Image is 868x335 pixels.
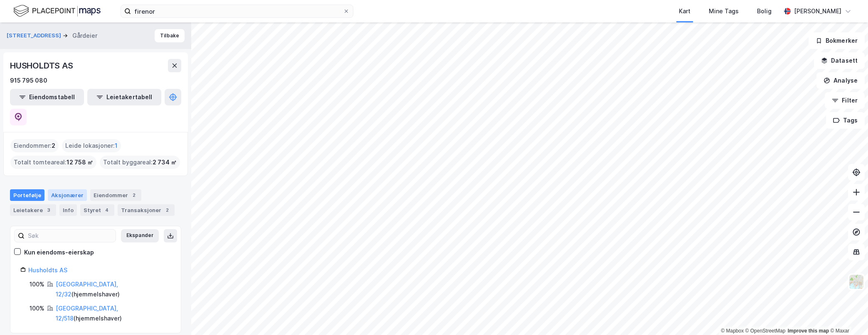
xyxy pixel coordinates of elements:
div: ( hjemmelshaver ) [56,279,171,299]
div: 2 [163,206,171,214]
div: [PERSON_NAME] [794,6,841,16]
button: Tags [826,112,865,129]
a: Improve this map [788,328,829,334]
span: 1 [115,141,118,151]
div: Kun eiendoms-eierskap [24,247,94,257]
div: Eiendommer [90,189,141,201]
div: Kart [679,6,690,16]
div: 915 795 080 [10,76,47,86]
button: Filter [825,92,865,109]
a: Mapbox [721,328,744,334]
button: [STREET_ADDRESS] [7,32,63,40]
a: [GEOGRAPHIC_DATA], 12/32 [56,281,118,298]
span: 12 758 ㎡ [67,157,93,167]
iframe: Chat Widget [826,295,868,335]
div: 100% [30,303,44,313]
button: Ekspander [121,229,159,242]
a: OpenStreetMap [745,328,786,334]
button: Eiendomstabell [10,89,84,105]
div: Aksjonærer [48,189,87,201]
input: Søk [25,230,116,242]
a: [GEOGRAPHIC_DATA], 12/518 [56,305,118,322]
span: 2 734 ㎡ [153,157,177,167]
div: Eiendommer : [10,139,59,152]
div: Transaksjoner [118,204,175,216]
div: Bolig [757,6,772,16]
div: Kontrollprogram for chat [826,295,868,335]
img: logo.f888ab2527a4732fd821a326f86c7f29.svg [13,4,101,18]
div: Styret [80,204,114,216]
div: 4 [103,206,111,214]
div: Portefølje [10,189,44,201]
button: Bokmerker [809,32,865,49]
div: Leide lokasjoner : [62,139,121,152]
div: Totalt tomteareal : [10,156,96,169]
button: Tilbake [155,29,185,42]
div: Mine Tags [709,6,739,16]
div: Leietakere [10,204,56,216]
button: Datasett [814,52,865,69]
div: 2 [130,191,138,199]
div: 3 [44,206,53,214]
img: Z [848,274,864,290]
input: Søk på adresse, matrikkel, gårdeiere, leietakere eller personer [131,5,343,17]
span: 2 [52,141,55,151]
button: Leietakertabell [87,89,161,105]
div: Info [59,204,77,216]
div: Totalt byggareal : [100,156,180,169]
button: Analyse [816,72,865,89]
a: Husholdts AS [28,267,67,274]
div: Gårdeier [72,31,97,41]
div: 100% [30,279,44,289]
div: HUSHOLDTS AS [10,59,75,72]
div: ( hjemmelshaver ) [56,303,171,323]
